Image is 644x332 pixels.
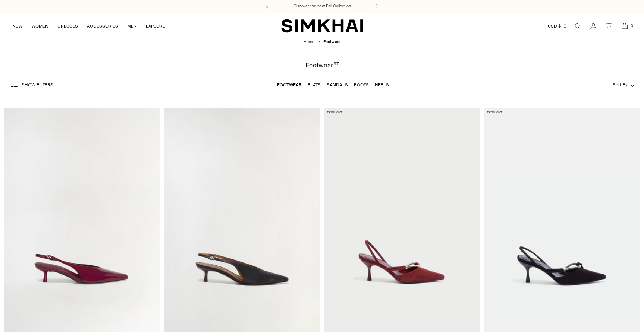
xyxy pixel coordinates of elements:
span: Sort By [613,82,628,87]
a: NEW [12,18,22,34]
a: Discover the new Fall Collection [293,3,351,9]
nav: Linked collections [277,77,389,93]
span: Show Filters [22,82,53,87]
a: Wishlist [601,19,616,33]
h1: Footwear [305,62,339,68]
a: MEN [127,18,137,34]
a: Home [304,39,314,44]
a: Heels [375,82,389,87]
span: 0 [628,22,635,29]
a: SIMKHAI [281,19,363,33]
a: Flats [308,82,321,87]
button: USD $ [548,18,568,34]
button: Show Filters [10,79,53,91]
a: Open cart modal [617,19,632,33]
a: Boots [354,82,369,87]
a: EXPLORE [146,18,165,34]
button: Sort By [613,81,634,89]
div: / [318,39,320,45]
span: Footwear [323,39,341,44]
div: 57 [334,62,339,68]
a: Footwear [277,82,302,87]
a: Open search modal [570,19,585,33]
a: ACCESSORIES [87,18,118,34]
a: Sandals [327,82,348,87]
a: DRESSES [57,18,78,34]
a: Go to the account page [586,19,601,33]
nav: breadcrumbs [304,39,341,45]
a: WOMEN [31,18,48,34]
